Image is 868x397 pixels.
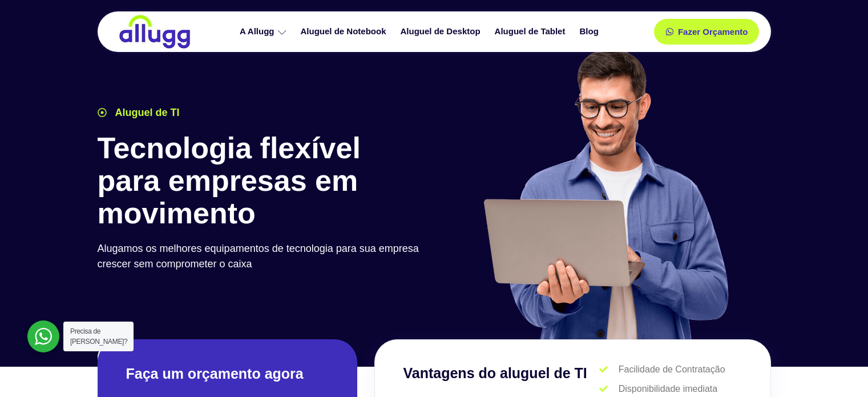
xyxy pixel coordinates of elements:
span: Aluguel de TI [112,105,180,121]
h2: Faça um orçamento agora [126,364,329,383]
a: Aluguel de Notebook [295,22,395,42]
span: Facilidade de Contratação [616,363,725,376]
span: Precisa de [PERSON_NAME]? [70,327,127,346]
span: Disponibilidade imediata [616,382,717,396]
a: Aluguel de Tablet [489,22,574,42]
h3: Vantagens do aluguel de TI [403,363,600,384]
h1: Tecnologia flexível para empresas em movimento [98,132,429,230]
img: aluguel de ti para startups [479,48,731,339]
a: A Allugg [234,22,295,42]
p: Alugamos os melhores equipamentos de tecnologia para sua empresa crescer sem comprometer o caixa [98,241,429,272]
a: Fazer Orçamento [654,19,760,45]
a: Blog [574,22,607,42]
span: Fazer Orçamento [678,27,748,36]
img: locação de TI é Allugg [118,14,192,49]
a: Aluguel de Desktop [395,22,489,42]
